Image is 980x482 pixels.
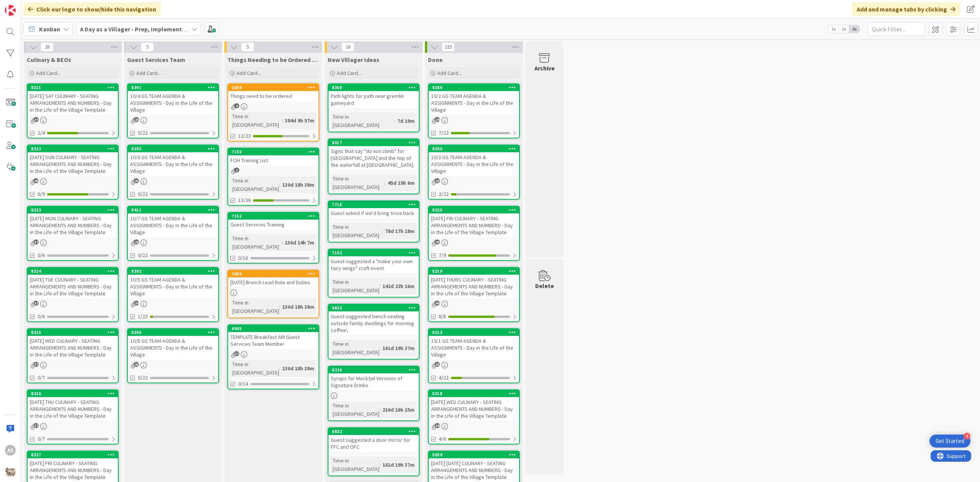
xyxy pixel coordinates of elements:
[241,42,254,52] span: 5
[232,213,318,219] div: 7152
[36,70,60,77] span: Add Card...
[331,174,385,191] div: Time in [GEOGRAPHIC_DATA]
[28,207,118,237] div: 8323[DATE] MON CULINARY - SEATING ARRANGEMENTS AND NUMBERS - Day in the Life of the Village Template
[232,149,318,155] div: 7103
[138,129,148,137] span: 0/22
[5,445,16,456] div: AS
[385,179,386,187] span: :
[28,329,118,336] div: 8325
[138,313,148,321] span: 1/23
[230,234,282,251] div: Time in [GEOGRAPHIC_DATA]
[237,70,261,77] span: Add Card...
[31,146,118,151] div: 8322
[429,390,519,421] div: 8318[DATE] WED CULINARY - SEATING ARRANGEMENTS AND NUMBERS - Day in the Life of the Village Template
[31,207,118,213] div: 8323
[429,451,519,482] div: 8059[DATE] [DATE] CULINARY - SEATING ARRANGEMENTS AND NUMBERS - Day in the Life of the Village Te...
[429,268,519,275] div: 8319
[435,301,440,306] span: 40
[28,84,118,115] div: 8321[DATE] SAT CULINARY - SEATING ARRANGEMENTS AND NUMBERS - Day in the Life of the Village Template
[439,313,446,321] span: 6/8
[134,362,139,367] span: 23
[936,437,964,445] div: Get Started
[31,269,118,274] div: 8324
[839,25,849,33] span: 2x
[328,428,419,435] div: 6832
[429,84,519,115] div: 838910/2 GS TEAM AGENDA & ASSIGNMENTS - Day in the Life of the Village
[234,351,239,356] span: 37
[328,91,419,108] div: Path lights for path near gremlin gameyard
[435,178,440,183] span: 23
[282,116,283,125] span: :
[131,85,218,90] div: 8391
[28,451,118,458] div: 8327
[332,202,419,207] div: 7718
[328,201,419,218] div: 7718Guest asked if we'd bring trivia back
[232,271,318,277] div: 2689
[435,362,440,367] span: 23
[867,22,925,36] input: Quick Filter...
[238,132,251,140] span: 12/23
[439,374,449,382] span: 4/22
[328,84,419,91] div: 8360
[28,390,118,421] div: 8326[DATE] THU CULINARY - SEATING ARRANGEMENTS AND NUMBERS - Day in the Life of the Village Template
[381,461,416,469] div: 161d 19h 37m
[331,278,379,295] div: Time in [GEOGRAPHIC_DATA]
[332,305,419,311] div: 6833
[228,270,318,287] div: 2689[DATE] Brunch Lead Role and Duties
[131,269,218,274] div: 8392
[228,148,318,165] div: 7103FOH Training List
[228,84,318,101] div: 2858Things need to be ordered
[128,329,218,360] div: 839610/8 GS TEAM AGENDA & ASSIGNMENTS - Day in the Life of the Village
[381,405,416,414] div: 216d 16h 15m
[432,391,519,396] div: 8318
[38,251,45,259] span: 0/6
[432,85,519,90] div: 8389
[134,301,139,306] span: 24
[28,152,118,176] div: [DATE] SUN CULINARY - SEATING ARRANGEMENTS AND NUMBERS - Day in the Life of the Village Template
[429,397,519,421] div: [DATE] WED CULINARY - SEATING ARRANGEMENTS AND NUMBERS - Day in the Life of the Village Template
[332,367,419,373] div: 6226
[328,249,419,256] div: 7102
[230,360,279,377] div: Time in [GEOGRAPHIC_DATA]
[138,190,148,198] span: 0/22
[429,207,519,237] div: 8320[DATE] FRI CULINARY - SEATING ARRANGEMENTS AND NUMBERS - Day in the Life of the Village Template
[331,223,382,239] div: Time in [GEOGRAPHIC_DATA]
[331,456,379,473] div: Time in [GEOGRAPHIC_DATA]
[331,340,379,357] div: Time in [GEOGRAPHIC_DATA]
[432,330,519,335] div: 8312
[328,208,419,218] div: Guest asked if we'd bring trivia back
[439,190,449,198] span: 2/22
[34,301,39,306] span: 37
[138,251,148,259] span: 0/22
[279,181,280,189] span: :
[442,42,455,52] span: 215
[128,145,218,152] div: 8393
[230,176,279,193] div: Time in [GEOGRAPHIC_DATA]
[534,64,555,73] div: Archive
[28,213,118,237] div: [DATE] MON CULINARY - SEATING ARRANGEMENTS AND NUMBERS - Day in the Life of the Village Template
[429,207,519,213] div: 8320
[328,139,419,170] div: 8017Signs that say "do not climb" for [GEOGRAPHIC_DATA] and the top of the waterfall at [GEOGRAPH...
[279,364,280,373] span: :
[429,275,519,298] div: [DATE] THURS CULINARY - SEATING ARRANGEMENTS AND NUMBERS - Day in the Life of the Village Template
[39,24,60,34] span: Kanban
[128,329,218,336] div: 8396
[28,207,118,213] div: 8323
[128,152,218,176] div: 10/6 GS TEAM AGENDA & ASSIGNMENTS - Day in the Life of the Village
[31,330,118,335] div: 8325
[128,145,218,176] div: 839310/6 GS TEAM AGENDA & ASSIGNMENTS - Day in the Life of the Village
[929,435,970,448] div: Open Get Started checklist, remaining modules: 4
[128,268,218,298] div: 839210/5 GS TEAM AGENDA & ASSIGNMENTS - Day in the Life of the Village
[134,178,139,183] span: 23
[28,390,118,397] div: 8326
[328,201,419,208] div: 7718
[238,254,248,262] span: 0/16
[234,103,239,108] span: 4
[23,2,161,16] div: Click our logo to show/hide this navigation
[31,452,118,458] div: 8327
[283,116,316,125] div: 384d 9h 57m
[852,2,960,16] div: Add and manage tabs by clicking
[34,117,39,122] span: 37
[228,155,318,165] div: FOH Training List
[328,305,419,335] div: 6833Guest suggested bench seating outside family dwellings for morning coffee\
